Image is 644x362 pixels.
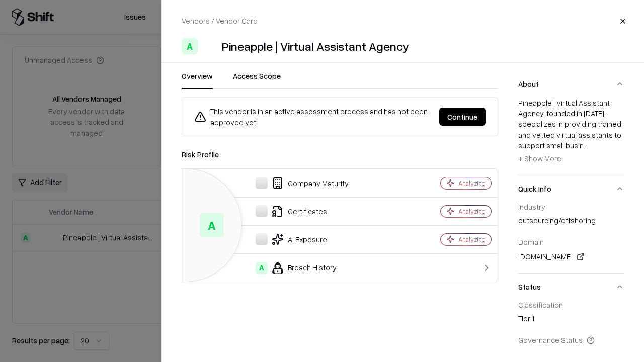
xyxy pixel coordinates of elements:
div: Company Maturity [190,177,406,189]
p: Vendors / Vendor Card [182,16,258,26]
span: ... [584,141,588,150]
div: Classification [518,300,624,309]
div: Tier 1 [518,313,624,327]
div: Quick Info [518,202,624,273]
button: Access Scope [233,71,281,89]
button: Continue [439,108,486,126]
div: About [518,98,624,175]
div: Breach History [190,262,406,274]
div: This vendor is in an active assessment process and has not been approved yet. [194,106,431,128]
button: + Show More [518,151,561,167]
div: Certificates [190,205,406,217]
div: A [200,213,224,237]
button: Quick Info [518,175,624,202]
span: + Show More [518,154,561,163]
div: A [182,38,198,54]
button: Status [518,274,624,300]
div: AI Exposure [190,233,406,245]
div: Analyzing [458,235,486,244]
div: Pineapple | Virtual Assistant Agency, founded in [DATE], specializes in providing trained and vet... [518,98,624,167]
div: Risk Profile [182,148,498,160]
img: Pineapple | Virtual Assistant Agency [202,38,218,54]
div: Analyzing [458,207,486,216]
div: Pineapple | Virtual Assistant Agency [222,38,409,54]
div: A [256,262,268,274]
div: Domain [518,237,624,246]
div: Industry [518,202,624,211]
button: About [518,71,624,98]
div: outsourcing/offshoring [518,215,624,229]
div: Governance Status [518,335,624,344]
div: [DOMAIN_NAME] [518,251,624,263]
div: Analyzing [458,179,486,188]
button: Overview [182,71,213,89]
